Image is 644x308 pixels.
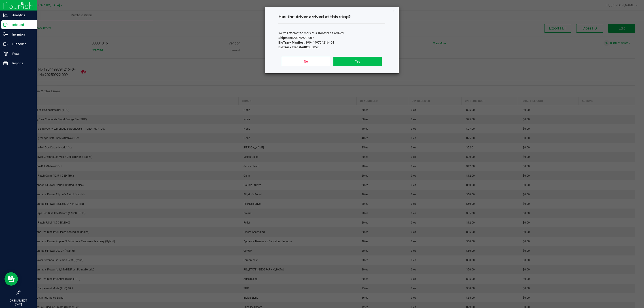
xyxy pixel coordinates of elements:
[8,61,35,66] p: Reports
[3,32,8,37] inline-svg: Inventory
[278,41,305,44] b: BioTrack Manifest:
[278,36,293,40] b: Shipment:
[8,32,35,37] p: Inventory
[4,272,18,286] iframe: Resource center
[2,303,35,306] p: [DATE]
[3,61,8,65] inline-svg: Reports
[3,23,8,27] inline-svg: Inbound
[3,42,8,46] inline-svg: Outbound
[3,13,8,17] inline-svg: Analytics
[278,36,385,40] p: 20250922-009
[8,13,35,18] p: Analytics
[278,40,385,45] p: 1904499794216404
[278,14,385,20] h4: Has the driver arrived at this stop?
[3,51,8,56] inline-svg: Retail
[278,45,308,49] b: BioTrack TransferID:
[8,51,35,56] p: Retail
[8,41,35,47] p: Outbound
[282,57,330,66] button: No
[278,45,385,50] p: 303852
[278,31,385,36] p: We will attempt to mark this Transfer as Arrived.
[333,57,381,66] button: Yes
[2,299,35,303] p: 09:38 AM EDT
[393,8,396,13] button: Close
[8,22,35,27] p: Inbound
